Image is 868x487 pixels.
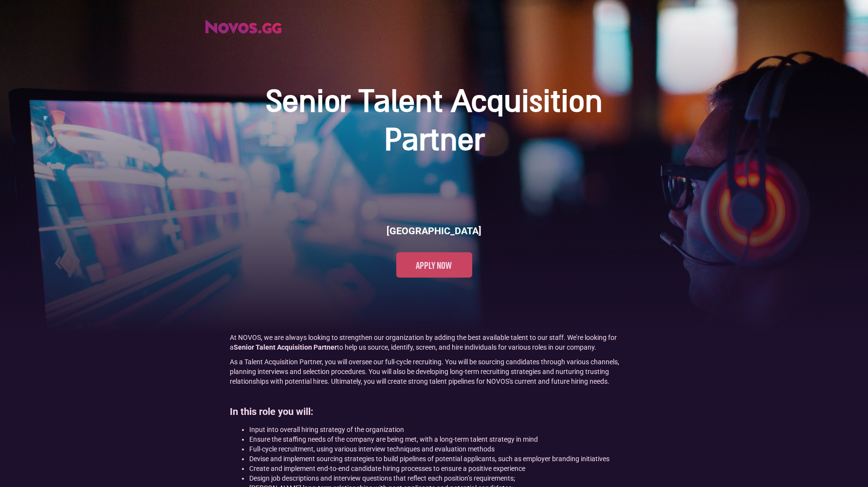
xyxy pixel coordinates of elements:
li: Ensure the staffing needs of the company are being met, with a long-term talent strategy in mind [249,434,639,444]
p: At NOVOS, we are always looking to strengthen our organization by adding the best available talen... [230,333,639,352]
h6: [GEOGRAPHIC_DATA] [387,224,481,238]
strong: In this role you will: [230,406,314,417]
p: As a Talent Acquisition Partner, you will oversee our full-cycle recruiting. You will be sourcing... [230,357,639,386]
li: Input into overall hiring strategy of the organization [249,425,639,434]
li: Create and implement end-to-end candidate hiring processes to ensure a positive experience [249,464,639,473]
li: Devise and implement sourcing strategies to build pipelines of potential applicants, such as empl... [249,454,639,464]
a: Apply now [396,252,472,278]
h1: Senior Talent Acquisition Partner [240,84,629,161]
strong: Senior Talent Acquisition Partner [234,343,337,351]
li: Design job descriptions and interview questions that reflect each position’s requirements; [249,473,639,483]
li: Full-cycle recruitment, using various interview techniques and evaluation methods [249,444,639,454]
